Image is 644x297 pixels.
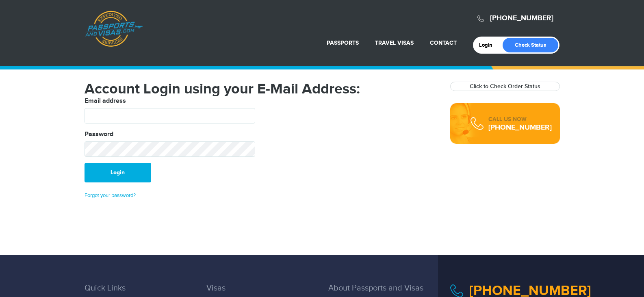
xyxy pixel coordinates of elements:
label: Password [85,130,113,139]
label: Email address [85,96,126,106]
button: Login [85,163,151,182]
a: Passports [327,39,359,46]
a: Forgot your password? [85,192,136,199]
div: [PHONE_NUMBER] [488,124,552,132]
a: Travel Visas [375,39,414,46]
div: CALL US NOW [488,115,552,124]
a: Login [479,42,498,48]
a: Contact [430,39,457,46]
h1: Account Login using your E-Mail Address: [85,82,438,96]
a: Click to Check Order Status [470,83,540,90]
a: Check Status [503,38,558,52]
a: [PHONE_NUMBER] [490,14,553,23]
a: Passports & [DOMAIN_NAME] [85,11,143,47]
